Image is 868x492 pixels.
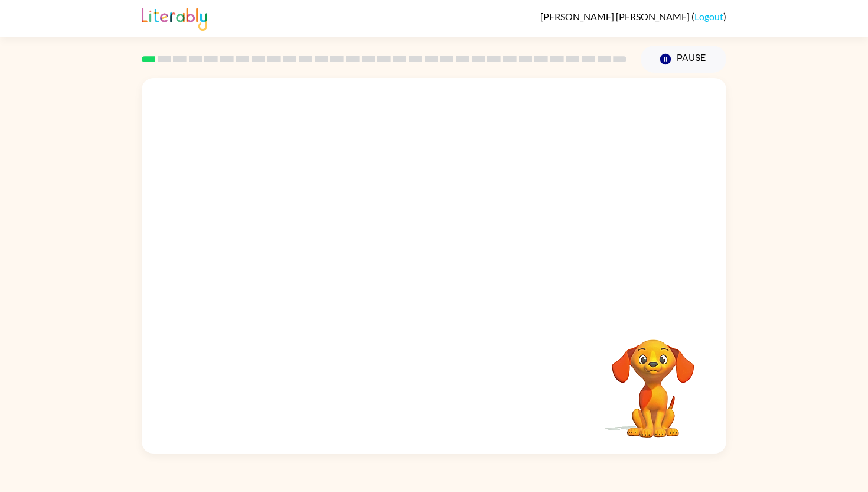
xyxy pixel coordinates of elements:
a: Logout [694,11,723,22]
img: Literably [142,5,207,31]
div: ( ) [540,11,726,22]
span: [PERSON_NAME] [PERSON_NAME] [540,11,691,22]
video: Your browser must support playing .mp4 files to use Literably. Please try using another browser. [594,321,712,439]
button: Pause [641,46,726,73]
